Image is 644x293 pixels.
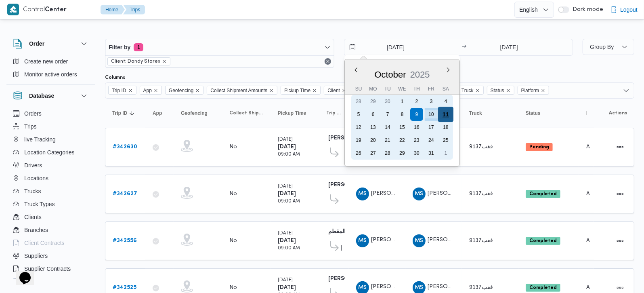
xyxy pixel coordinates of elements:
[210,86,267,95] span: Collect Shipment Amounts
[381,95,394,108] div: day-30
[24,173,48,183] span: Locations
[371,191,417,196] span: [PERSON_NAME]
[381,134,394,147] div: day-21
[356,234,369,247] div: Muhammad Slah Aldin Said Muhammad
[371,238,417,243] span: [PERSON_NAME]
[491,86,504,95] span: Status
[29,91,54,101] h3: Database
[113,189,137,199] a: #342627
[10,275,92,288] button: Devices
[439,83,452,95] div: Sa
[529,192,557,196] b: Completed
[8,261,34,285] iframe: chat widget
[352,95,365,108] div: day-28
[518,86,550,95] span: Platform
[275,107,315,120] button: Pickup Time
[469,191,493,196] span: قفب9137
[569,6,603,13] span: Dark mode
[278,285,296,290] b: [DATE]
[367,134,380,147] div: day-20
[269,88,274,93] button: Remove Collect Shipment Amounts from selection in this group
[461,86,474,95] span: Truck
[10,185,92,198] button: Trucks
[278,184,293,189] small: [DATE]
[367,83,380,95] div: Mo
[425,134,438,147] div: day-24
[396,121,409,134] div: day-15
[113,285,136,290] b: # 342525
[614,188,627,200] button: Actions
[341,243,342,253] span: [PERSON_NAME] العباسية
[413,188,426,200] div: Muhammad Slah Aldin Said Muhammad
[367,147,380,160] div: day-27
[281,86,321,95] span: Pickup Time
[381,83,394,95] div: Tu
[410,134,423,147] div: day-23
[10,223,92,236] button: Branches
[352,83,365,95] div: Su
[410,83,423,95] div: Th
[284,86,310,95] span: Pickup Time
[425,108,438,121] div: day-10
[229,237,237,245] div: No
[445,67,451,73] button: Next month
[324,86,350,95] span: Client
[529,238,557,243] b: Completed
[396,134,409,147] div: day-22
[10,107,92,120] button: Orders
[181,110,208,116] span: Geofencing
[24,199,55,209] span: Truck Types
[109,42,130,52] span: Filter by
[128,88,133,93] button: Remove Trip ID from selection in this group
[153,88,158,93] button: Remove App from selection in this group
[10,55,92,68] button: Create new order
[10,146,92,159] button: Location Categories
[428,238,474,243] span: [PERSON_NAME]
[374,70,406,80] span: October
[113,142,137,152] a: #342630
[29,39,44,48] h3: Order
[10,68,92,81] button: Monitor active orders
[113,191,137,196] b: # 342627
[24,160,42,170] span: Drivers
[352,108,365,121] div: day-5
[24,57,68,66] span: Create new order
[583,39,634,55] button: Group By
[342,88,346,93] button: Remove Client from selection in this group
[111,58,160,65] span: Client: Dandy Stores
[229,190,237,198] div: No
[10,211,92,223] button: Clients
[149,107,170,120] button: App
[458,86,484,95] span: Truck
[469,285,493,290] span: قفب9137
[143,86,152,95] span: App
[396,95,409,108] div: day-1
[134,43,143,51] span: 1 active filters
[439,134,452,147] div: day-25
[428,285,474,290] span: [PERSON_NAME]
[24,148,75,157] span: Location Categories
[105,39,334,55] button: Filter by1 active filters
[10,236,92,249] button: Client Contracts
[229,284,237,291] div: No
[112,86,126,95] span: Trip ID
[475,88,480,93] button: Remove Truck from selection in this group
[461,44,466,50] div: →
[24,135,56,144] span: live Tracking
[178,107,218,120] button: Geofencing
[352,134,365,147] div: day-19
[278,238,296,243] b: [DATE]
[24,212,42,222] span: Clients
[425,121,438,134] div: day-17
[410,70,430,80] span: 2025
[396,108,409,121] div: day-8
[438,107,453,122] div: day-11
[328,135,394,141] b: [PERSON_NAME] العباسية
[541,88,545,93] button: Remove Platform from selection in this group
[312,88,317,93] button: Remove Pickup Time from selection in this group
[522,107,575,120] button: Status
[344,39,436,55] input: Press the down key to enter a popover containing a calendar. Press the escape key to close the po...
[381,147,394,160] div: day-28
[10,198,92,211] button: Truck Types
[352,121,365,134] div: day-12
